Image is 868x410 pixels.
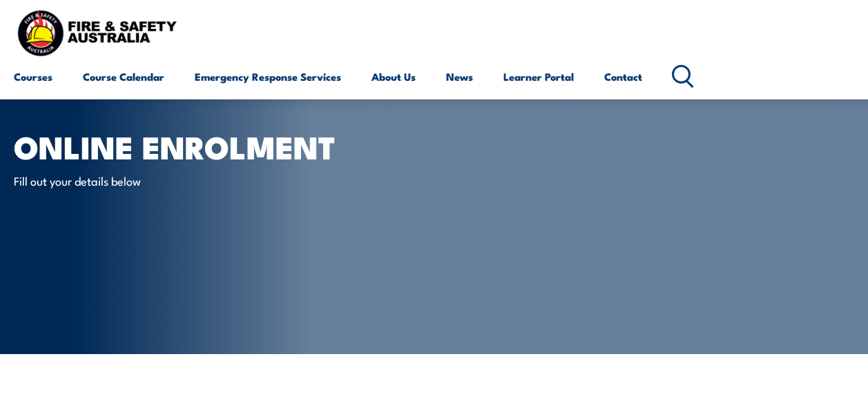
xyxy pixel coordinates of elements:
[446,60,473,93] a: News
[604,60,642,93] a: Contact
[372,60,416,93] a: About Us
[83,60,164,93] a: Course Calendar
[195,60,341,93] a: Emergency Response Services
[14,173,266,188] p: Fill out your details below
[14,133,355,159] h1: Online Enrolment
[14,60,52,93] a: Courses
[503,60,574,93] a: Learner Portal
